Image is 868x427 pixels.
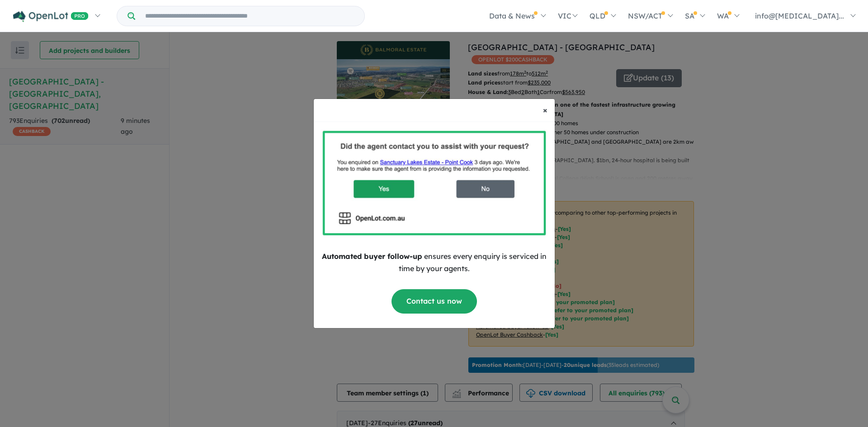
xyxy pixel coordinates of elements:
[322,252,422,261] b: Automated buyer follow-up
[755,11,844,20] span: info@[MEDICAL_DATA]...
[399,252,547,273] span: ensures every enquiry is serviced in time by your agents.
[392,289,477,313] a: Contact us now
[321,129,547,237] img: Automated buyer follow-up
[137,6,363,26] input: Try estate name, suburb, builder or developer
[543,105,547,115] span: ×
[13,11,89,22] img: Openlot PRO Logo White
